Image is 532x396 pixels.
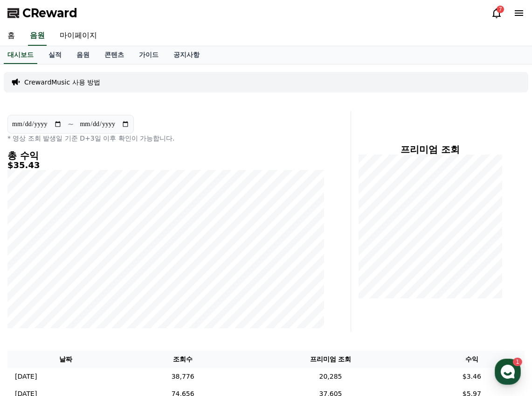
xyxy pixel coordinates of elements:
a: CReward [7,6,77,21]
a: 마이페이지 [52,26,104,46]
a: 실적 [41,46,69,64]
p: * 영상 조회 발생일 기준 D+3일 이후 확인이 가능합니다. [7,134,325,143]
td: $3.46 [419,368,525,385]
a: 설정 [120,296,179,319]
h5: $35.43 [7,161,325,170]
th: 수익 [419,351,525,368]
a: 1대화 [62,296,120,319]
a: 홈 [3,296,62,319]
a: 음원 [69,46,97,64]
th: 날짜 [7,351,124,368]
h4: 프리미엄 조회 [359,144,502,155]
span: 1 [95,296,98,303]
a: 콘텐츠 [97,46,131,64]
div: 7 [497,6,504,13]
th: 프리미엄 조회 [242,351,419,368]
p: [DATE] [15,372,37,382]
a: 음원 [28,26,47,46]
span: 대화 [85,311,97,318]
th: 조회수 [124,351,242,368]
td: 38,776 [124,368,242,385]
p: ~ [68,119,74,130]
a: 7 [491,7,502,19]
h4: 총 수익 [7,150,325,161]
a: 공지사항 [166,46,207,64]
a: 가이드 [131,46,166,64]
span: 설정 [144,310,155,318]
td: 20,285 [242,368,419,385]
a: CrewardMusic 사용 방법 [24,78,100,87]
span: 홈 [29,310,35,318]
a: 대시보드 [4,46,37,64]
span: CReward [22,6,77,21]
